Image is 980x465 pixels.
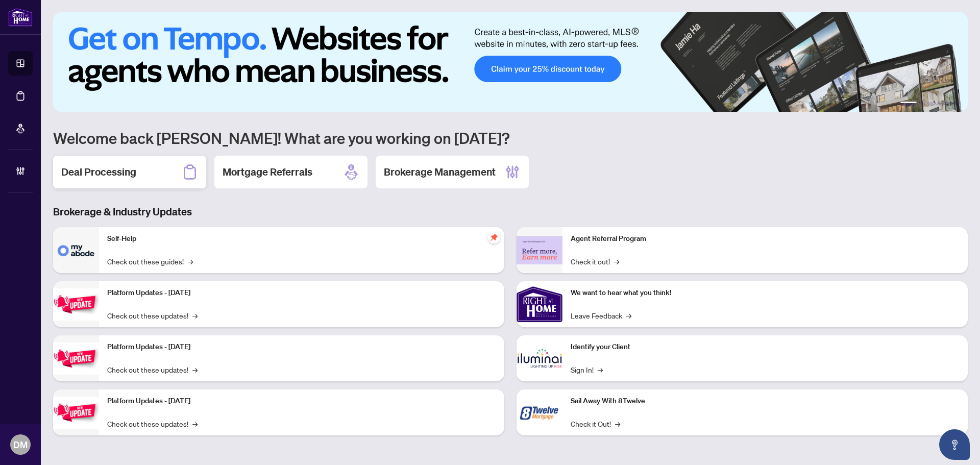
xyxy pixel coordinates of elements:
[945,102,949,106] button: 5
[571,341,960,353] p: Identify your Client
[517,236,562,264] img: Agent Referral Program
[517,335,562,381] img: Identify your Client
[571,233,960,244] p: Agent Referral Program
[571,396,960,407] p: Sail Away With 8Twelve
[107,364,198,375] a: Check out these updates!→
[53,227,99,273] img: Self-Help
[192,310,198,321] span: →
[571,310,631,321] a: Leave Feedback→
[953,102,958,106] button: 6
[517,281,562,327] img: We want to hear what you think!
[571,364,603,375] a: Sign In!→
[921,102,925,106] button: 2
[53,12,968,112] img: Slide 0
[53,288,99,321] img: Platform Updates - July 21, 2025
[571,418,620,429] a: Check it Out!→
[937,102,941,106] button: 4
[223,165,312,179] h2: Mortgage Referrals
[107,287,496,299] p: Platform Updates - [DATE]
[53,397,99,429] img: Platform Updates - June 23, 2025
[107,418,198,429] a: Check out these updates!→
[192,364,198,375] span: →
[571,256,619,267] a: Check it out!→
[8,8,33,27] img: logo
[598,364,603,375] span: →
[53,205,968,219] h3: Brokerage & Industry Updates
[107,396,496,407] p: Platform Updates - [DATE]
[107,341,496,353] p: Platform Updates - [DATE]
[571,287,960,299] p: We want to hear what you think!
[13,437,28,452] span: DM
[929,102,933,106] button: 3
[107,310,198,321] a: Check out these updates!→
[53,128,968,148] h1: Welcome back [PERSON_NAME]! What are you working on [DATE]?
[107,256,193,267] a: Check out these guides!→
[192,418,198,429] span: →
[188,256,193,267] span: →
[53,342,99,375] img: Platform Updates - July 8, 2025
[614,256,619,267] span: →
[615,418,620,429] span: →
[61,165,136,179] h2: Deal Processing
[107,233,496,244] p: Self-Help
[488,231,500,243] span: pushpin
[384,165,496,179] h2: Brokerage Management
[900,102,917,106] button: 1
[517,389,562,435] img: Sail Away With 8Twelve
[939,429,970,460] button: Open asap
[626,310,631,321] span: →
